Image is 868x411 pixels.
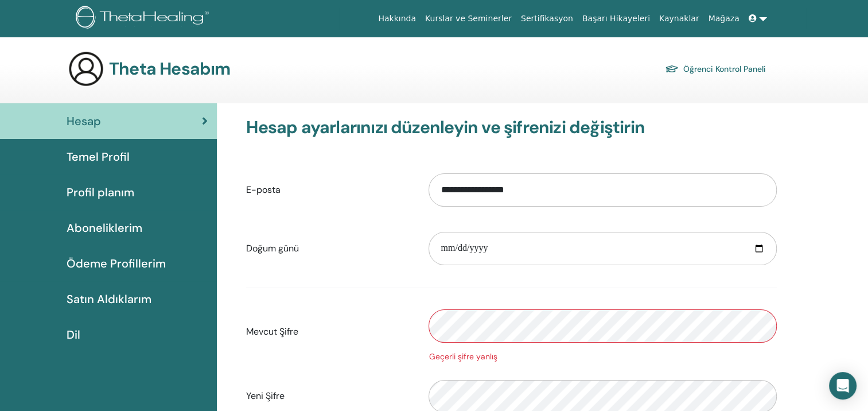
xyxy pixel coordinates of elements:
img: graduation-cap.svg [665,64,679,74]
a: Hakkında [373,8,421,29]
h3: Hesap ayarlarınızı düzenleyin ve şifrenizi değiştirin [246,117,777,138]
span: Profil planım [67,184,134,201]
span: Ödeme Profillerim [67,255,166,272]
a: Öğrenci Kontrol Paneli [665,61,766,77]
a: Sertifikasyon [516,8,578,29]
img: generic-user-icon.jpg [68,51,104,87]
label: Doğum günü [238,238,420,259]
div: Geçerli şifre yanlış [429,351,777,363]
a: Kaynaklar [655,8,704,29]
a: Başarı Hikayeleri [578,8,655,29]
span: Temel Profil [67,148,130,165]
span: Dil [67,326,80,343]
span: Aboneliklerim [67,219,142,236]
span: Hesap [67,113,101,130]
font: Öğrenci Kontrol Paneli [683,64,766,74]
a: Mağaza [703,8,744,29]
label: Yeni Şifre [238,385,420,407]
h3: Theta Hesabım [109,59,231,79]
img: logo.png [76,6,213,32]
label: Mevcut Şifre [238,321,420,343]
a: Kurslar ve Seminerler [421,8,516,29]
div: Intercom Messenger'ı açın [829,372,857,400]
label: E-posta [238,179,420,201]
span: Satın Aldıklarım [67,290,151,308]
